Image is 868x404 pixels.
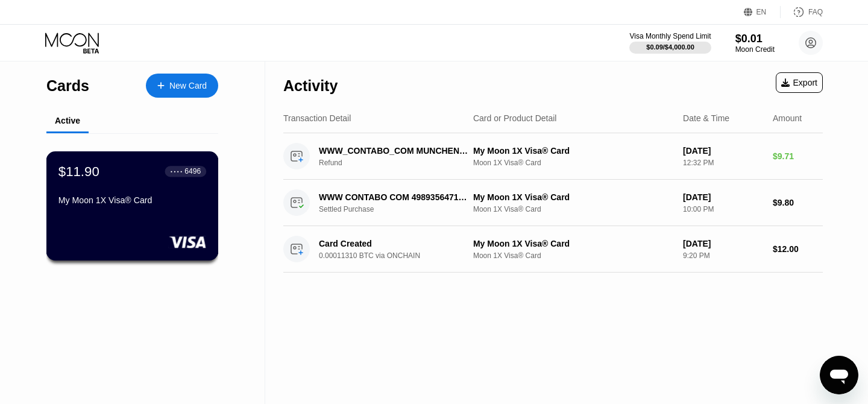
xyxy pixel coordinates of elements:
[473,205,673,213] div: Moon 1X Visa® Card
[773,244,823,254] div: $12.00
[683,146,763,156] div: [DATE]
[319,146,470,156] div: WWW_CONTABO_COM MUNCHEN DE
[283,133,823,180] div: WWW_CONTABO_COM MUNCHEN DERefundMy Moon 1X Visa® CardMoon 1X Visa® Card[DATE]12:32 PM$9.71
[55,116,80,125] div: Active
[735,33,775,45] div: $0.01
[683,251,763,260] div: 9:20 PM
[283,180,823,226] div: WWW CONTABO COM 4989356471771DESettled PurchaseMy Moon 1X Visa® CardMoon 1X Visa® Card[DATE]10:00...
[473,251,673,260] div: Moon 1X Visa® Card
[473,113,557,123] div: Card or Product Detail
[629,32,711,40] div: Visa Monthly Spend Limit
[473,192,673,202] div: My Moon 1X Visa® Card
[283,226,823,273] div: Card Created0.00011310 BTC via ONCHAINMy Moon 1X Visa® CardMoon 1X Visa® Card[DATE]9:20 PM$12.00
[808,8,823,16] div: FAQ
[773,198,823,207] div: $9.80
[146,74,218,98] div: New Card
[169,81,207,91] div: New Card
[46,77,89,95] div: Cards
[473,159,673,167] div: Moon 1X Visa® Card
[47,152,218,260] div: $11.90● ● ● ●6496My Moon 1X Visa® Card
[283,77,338,95] div: Activity
[773,113,802,123] div: Amount
[283,113,351,123] div: Transaction Detail
[58,195,206,205] div: My Moon 1X Visa® Card
[171,169,183,173] div: ● ● ● ●
[776,72,823,93] div: Export
[683,159,763,167] div: 12:32 PM
[58,163,99,179] div: $11.90
[781,78,817,87] div: Export
[744,6,781,18] div: EN
[184,167,201,175] div: 6496
[683,205,763,213] div: 10:00 PM
[735,45,775,54] div: Moon Credit
[319,251,481,260] div: 0.00011310 BTC via ONCHAIN
[473,239,673,248] div: My Moon 1X Visa® Card
[319,205,481,213] div: Settled Purchase
[773,151,823,161] div: $9.71
[319,192,470,202] div: WWW CONTABO COM 4989356471771DE
[319,239,470,248] div: Card Created
[735,33,775,54] div: $0.01Moon Credit
[629,32,711,54] div: Visa Monthly Spend Limit$0.09/$4,000.00
[646,43,694,51] div: $0.09 / $4,000.00
[683,113,729,123] div: Date & Time
[820,356,858,394] iframe: Button to launch messaging window
[683,239,763,248] div: [DATE]
[756,8,767,16] div: EN
[683,192,763,202] div: [DATE]
[473,146,673,156] div: My Moon 1X Visa® Card
[781,6,823,18] div: FAQ
[319,159,481,167] div: Refund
